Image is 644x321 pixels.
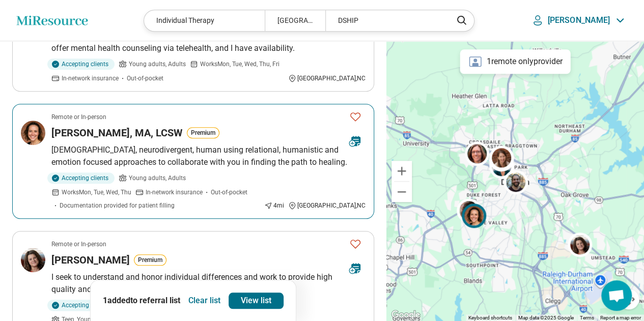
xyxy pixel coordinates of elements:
[51,271,366,296] p: I seek to understand and honor individual differences and work to provide high quality and multic...
[51,30,366,54] p: I welcome and affirm clients of all identities and backgrounds in my practice. I offer mental hea...
[47,172,115,184] div: Accepting clients
[391,161,412,181] button: Zoom in
[391,182,412,202] button: Zoom out
[51,112,106,122] p: Remote or In-person
[47,300,115,311] div: Accepting clients
[548,15,610,25] p: [PERSON_NAME]
[518,315,574,320] span: Map data ©2025 Google
[264,201,284,210] div: 4 mi
[460,49,571,74] div: 1 remote only provider
[51,144,366,168] p: [DEMOGRAPHIC_DATA], neurodivergent, human using relational, humanistic and emotion focused approa...
[345,106,366,127] button: Favorite
[184,293,225,309] button: Clear list
[103,295,180,307] p: 1 added
[187,127,219,138] button: Premium
[146,188,203,197] span: In-network insurance
[600,315,641,320] a: Report a map error
[129,60,186,69] span: Young adults, Adults
[134,254,166,266] button: Premium
[325,10,446,31] div: DSHIP
[51,240,106,249] p: Remote or In-person
[211,188,247,197] span: Out-of-pocket
[62,74,119,83] span: In-network insurance
[229,293,284,309] a: View list
[129,173,186,183] span: Young adults, Adults
[62,188,131,197] span: Works Mon, Tue, Wed, Thu
[144,10,265,31] div: Individual Therapy
[127,74,163,83] span: Out-of-pocket
[288,74,366,83] div: [GEOGRAPHIC_DATA] , NC
[60,201,175,210] span: Documentation provided for patient filling
[265,10,325,31] div: [GEOGRAPHIC_DATA], [GEOGRAPHIC_DATA]
[51,126,183,140] h3: [PERSON_NAME], MA, LCSW
[601,280,632,311] div: Open chat
[130,296,180,305] span: to referral list
[288,201,366,210] div: [GEOGRAPHIC_DATA] , NC
[47,59,115,70] div: Accepting clients
[580,315,594,320] a: Terms (opens in new tab)
[51,253,130,267] h3: [PERSON_NAME]
[345,234,366,254] button: Favorite
[200,60,279,69] span: Works Mon, Tue, Wed, Thu, Fri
